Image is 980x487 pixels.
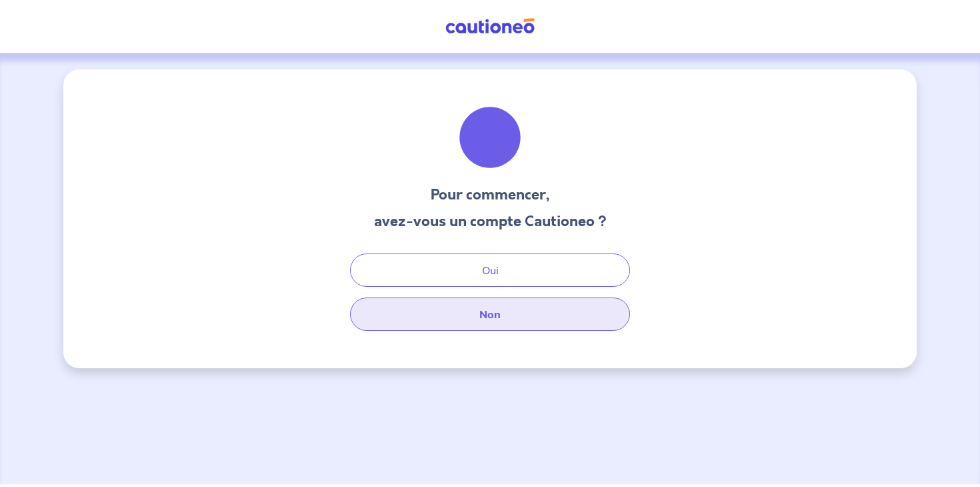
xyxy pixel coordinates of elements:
button: Non [350,298,630,331]
img: Cautioneo [440,18,540,35]
button: Oui [350,254,630,287]
img: illu_welcome.svg [454,101,526,173]
h3: Pour commencer, [374,184,607,205]
h3: avez-vous un compte Cautioneo ? [374,211,607,232]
